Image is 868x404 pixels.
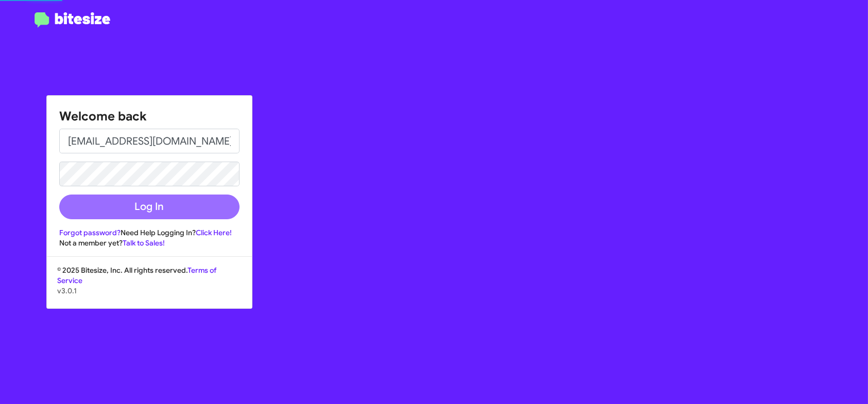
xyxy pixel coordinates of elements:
h1: Welcome back [59,108,240,125]
div: Need Help Logging In? [59,227,240,238]
p: v3.0.1 [57,286,242,296]
a: Terms of Service [57,266,216,285]
a: Forgot password? [59,228,121,237]
input: Email address [59,129,240,153]
div: Not a member yet? [59,238,240,248]
div: © 2025 Bitesize, Inc. All rights reserved. [47,265,252,308]
a: Talk to Sales! [123,238,165,248]
a: Click Here! [196,228,232,237]
button: Log In [59,195,240,219]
